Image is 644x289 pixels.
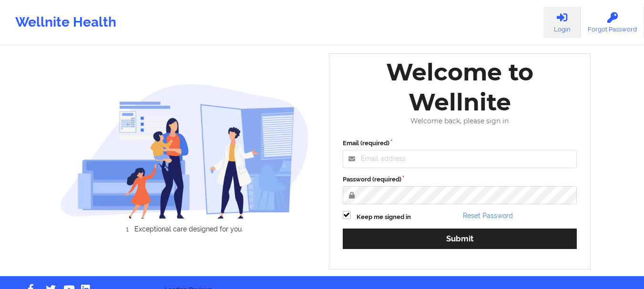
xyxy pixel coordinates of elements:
div: Welcome to Wellnite [336,57,584,117]
a: Reset Password [463,212,513,219]
button: Submit [343,229,577,249]
label: Password (required) [343,175,577,184]
a: Login [543,7,581,38]
input: Email address [343,150,577,168]
label: Email (required) [343,139,577,148]
a: Forgot Password [581,7,644,38]
label: Keep me signed in [357,212,411,222]
img: wellnite-auth-hero_200.c722682e.png [60,83,309,218]
li: Exceptional care designed for you. [69,225,309,233]
div: Welcome back, please sign in [336,117,584,125]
